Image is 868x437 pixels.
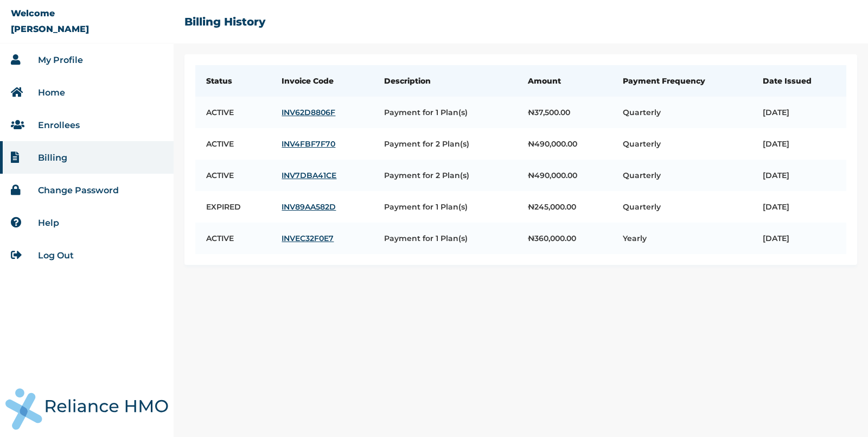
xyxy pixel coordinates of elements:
td: ₦ 245,000.00 [517,191,612,223]
td: ₦ 360,000.00 [517,223,612,254]
td: ₦ 37,500.00 [517,97,612,128]
h2: Billing History [184,15,265,28]
th: Amount [517,65,612,97]
td: [DATE] [752,160,846,191]
td: ₦ 490,000.00 [517,160,612,191]
a: Enrollees [38,120,80,130]
a: INVEC32F0E7 [282,233,362,243]
th: Description [373,65,516,97]
td: Payment for 2 Plan(s) [373,128,516,160]
td: Payment for 1 Plan(s) [373,191,516,223]
a: INV62D8806F [282,107,362,117]
td: Quarterly [612,160,751,191]
p: Welcome [11,8,55,18]
td: Payment for 1 Plan(s) [373,223,516,254]
a: Home [38,87,65,98]
td: ACTIVE [195,160,271,191]
a: INV4FBF7F70 [282,139,362,149]
td: Payment for 2 Plan(s) [373,160,516,191]
td: [DATE] [752,97,846,128]
th: Payment Frequency [612,65,751,97]
a: INV89AA582D [282,202,362,212]
a: Billing [38,153,67,163]
td: ₦ 490,000.00 [517,128,612,160]
td: EXPIRED [195,191,271,223]
td: ACTIVE [195,128,271,160]
img: RelianceHMO's Logo [5,388,168,430]
td: Quarterly [612,128,751,160]
p: [PERSON_NAME] [11,24,89,34]
td: Payment for 1 Plan(s) [373,97,516,128]
a: INV7DBA41CE [282,170,362,180]
td: Quarterly [612,97,751,128]
td: [DATE] [752,191,846,223]
td: ACTIVE [195,97,271,128]
a: Help [38,218,59,228]
td: Quarterly [612,191,751,223]
td: ACTIVE [195,223,271,254]
a: Log Out [38,250,74,261]
td: [DATE] [752,128,846,160]
td: [DATE] [752,223,846,254]
a: Change Password [38,185,119,195]
th: Status [195,65,271,97]
a: My Profile [38,55,83,65]
th: Invoice Code [271,65,373,97]
td: Yearly [612,223,751,254]
th: Date Issued [752,65,846,97]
